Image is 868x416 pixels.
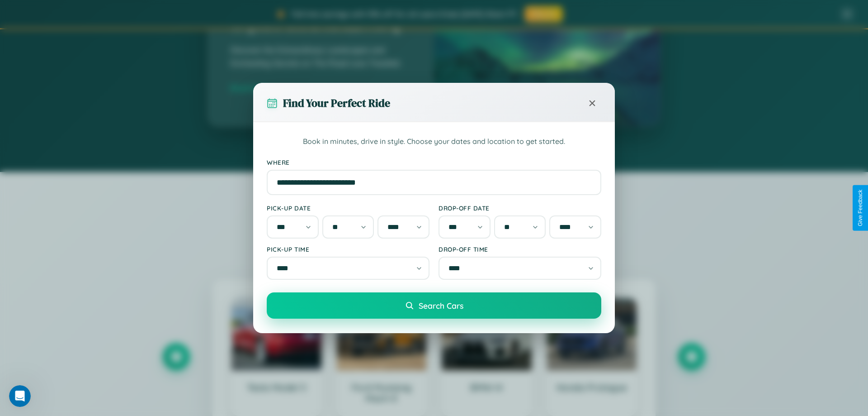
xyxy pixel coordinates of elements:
[439,245,601,253] label: Drop-off Time
[267,204,429,212] label: Pick-up Date
[439,204,601,212] label: Drop-off Date
[283,96,390,110] h3: Find Your Perfect Ride
[267,292,601,319] button: Search Cars
[267,136,601,148] p: Book in minutes, drive in style. Choose your dates and location to get started.
[267,158,601,166] label: Where
[419,301,463,311] span: Search Cars
[267,245,429,253] label: Pick-up Time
